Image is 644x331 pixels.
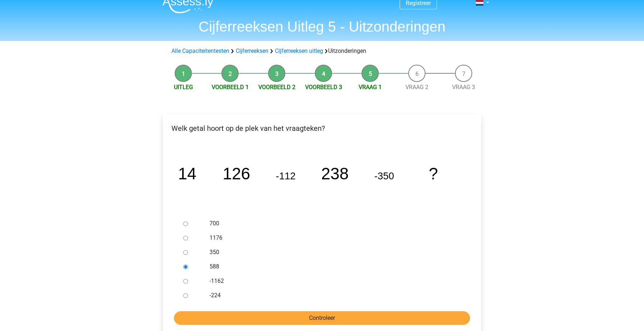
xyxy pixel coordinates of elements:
[210,248,458,257] label: 350
[169,47,475,55] div: Uitzonderingen
[321,165,349,183] tspan: 238
[169,123,475,134] p: Welk getal hoort op de plek van het vraagteken?
[236,47,268,54] a: Cijferreeksen
[157,18,487,35] h1: Cijferreeksen Uitleg 5 - Uitzonderingen
[276,170,296,181] tspan: -112
[452,84,475,91] a: Vraag 3
[210,262,458,271] label: 588
[178,165,197,183] tspan: 14
[374,170,394,181] tspan: -350
[359,84,382,91] a: Vraag 1
[210,234,458,242] label: 1176
[174,84,193,91] a: Uitleg
[405,84,428,91] a: Vraag 2
[212,84,249,91] a: Voorbeeld 1
[258,84,295,91] a: Voorbeeld 2
[210,277,458,285] label: -1162
[174,311,470,325] input: Controleer
[275,47,323,54] a: Cijferreeksen uitleg
[210,291,458,300] label: -224
[305,84,342,91] a: Voorbeeld 3
[210,219,458,228] label: 700
[223,165,250,183] tspan: 126
[171,47,229,54] a: Alle Capaciteitentesten
[429,165,438,183] tspan: ?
